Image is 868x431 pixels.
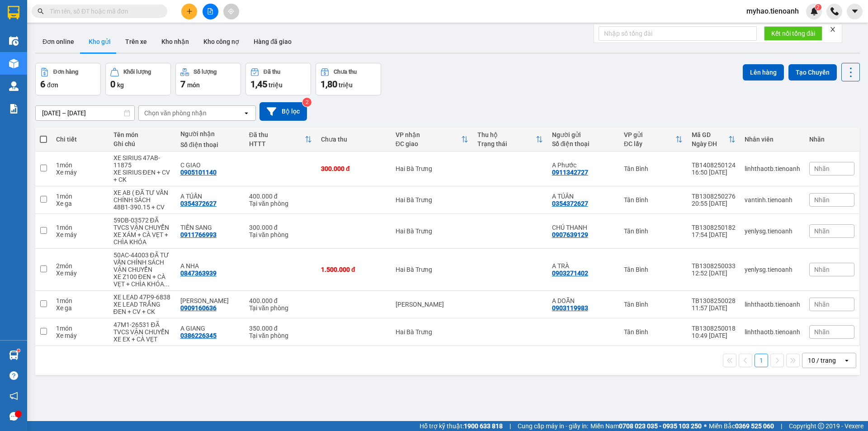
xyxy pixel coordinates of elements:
[56,325,104,332] div: 1 món
[755,354,768,367] button: 1
[745,266,800,273] div: yenlysg.tienoanh
[249,193,312,200] div: 400.000 đ
[56,231,104,238] div: Xe máy
[56,304,104,312] div: Xe ga
[692,304,736,312] div: 11:57 [DATE]
[396,196,468,204] div: Hai Bà Trưng
[509,421,511,431] span: |
[692,193,736,200] div: TB1308250276
[8,6,19,19] img: logo-vxr
[264,69,280,75] div: Đã thu
[56,193,104,200] div: 1 món
[113,169,171,183] div: XE SIRIUS ĐEN + CV + CK
[113,251,171,273] div: 50AC-44003 ĐÃ TƯ VẤN CHÍNH SÁCH VẬN CHUYỂN
[249,325,312,332] div: 350.000 đ
[180,304,217,312] div: 0909160636
[624,301,683,308] div: Tân Bình
[810,7,818,15] img: icon-new-feature
[847,4,863,19] button: caret-down
[815,4,821,10] sup: 2
[249,332,312,339] div: Tại văn phòng
[302,98,311,107] sup: 2
[814,196,830,204] span: Nhãn
[316,63,381,95] button: Chưa thu1,80 triệu
[53,69,78,75] div: Đơn hàng
[249,140,305,147] div: HTTT
[123,69,151,75] div: Khối lượng
[9,36,19,46] img: warehouse-icon
[552,231,588,238] div: 0907639129
[745,301,800,308] div: linhthaotb.tienoanh
[624,131,675,138] div: VP gửi
[552,193,615,200] div: A TÚÂN
[788,64,837,81] button: Tạo Chuyến
[692,262,736,270] div: TB1308250033
[56,136,104,143] div: Chi tiết
[113,321,171,336] div: 47M1-26531 ĐÃ TVCS VẬN CHUYỂN
[599,26,757,41] input: Nhập số tổng đài
[624,140,675,147] div: ĐC lấy
[117,81,124,89] span: kg
[518,421,588,431] span: Cung cấp máy in - giấy in:
[739,5,806,17] span: myhao.tienoanh
[692,169,736,176] div: 16:50 [DATE]
[113,231,171,246] div: XE XÁM + CÀ VẸT + CHÌA KHÓA
[9,412,18,421] span: message
[113,217,171,231] div: 59DB-03572 ĐÃ TVCS VẬN CHUYỂN
[249,231,312,238] div: Tại văn phòng
[203,4,218,19] button: file-add
[692,270,736,277] div: 12:52 [DATE]
[339,81,353,89] span: triệu
[186,8,193,14] span: plus
[9,371,18,380] span: question-circle
[50,6,156,16] input: Tìm tên, số ĐT hoặc mã đơn
[334,69,357,75] div: Chưa thu
[808,356,836,365] div: 10 / trang
[619,422,702,430] strong: 0708 023 035 - 0935 103 250
[830,7,839,15] img: phone-icon
[113,336,171,343] div: XE EX + CÀ VẸT
[624,328,683,336] div: Tân Bình
[113,154,171,169] div: XE SIRIUS 47AB-11875
[709,421,774,431] span: Miền Bắc
[692,297,736,304] div: TB1308250028
[624,196,683,204] div: Tân Bình
[814,266,830,273] span: Nhãn
[180,262,240,270] div: A NHA
[105,63,171,95] button: Khối lượng0kg
[552,161,615,169] div: A Phước
[464,422,503,430] strong: 1900 633 818
[619,128,687,152] th: Toggle SortBy
[745,227,800,235] div: yenlysg.tienoanh
[624,227,683,235] div: Tân Bình
[228,8,234,14] span: aim
[814,165,830,172] span: Nhãn
[420,421,503,431] span: Hỗ trợ kỹ thuật:
[745,196,800,204] div: vantinh.tienoanh
[396,165,468,172] div: Hai Bà Trưng
[624,165,683,172] div: Tân Bình
[35,63,101,95] button: Đơn hàng6đơn
[321,266,387,273] div: 1.500.000 đ
[477,140,536,147] div: Trạng thái
[818,423,824,429] span: copyright
[692,131,728,138] div: Mã GD
[113,189,171,204] div: XE AB ( ĐÃ TƯ VẤN CHÍNH SÁCH
[113,273,171,288] div: XE Z100 ĐEN + CÀ VẸT + CHÌA KHÓA + KIỆN BỌC MÚT
[207,8,213,14] span: file-add
[180,231,217,238] div: 0911766993
[269,81,283,89] span: triệu
[814,301,830,308] span: Nhãn
[552,140,615,147] div: Số điện thoại
[396,140,461,147] div: ĐC giao
[9,59,19,68] img: warehouse-icon
[56,297,104,304] div: 1 món
[196,31,246,52] button: Kho công nợ
[764,26,822,41] button: Kết nối tổng đài
[180,193,240,200] div: A TÚẤN
[113,294,171,301] div: XE LEAD 47P9-6838
[180,169,217,176] div: 0905101140
[243,109,250,117] svg: open
[180,224,240,231] div: TIẾN SANG
[35,31,81,52] button: Đơn online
